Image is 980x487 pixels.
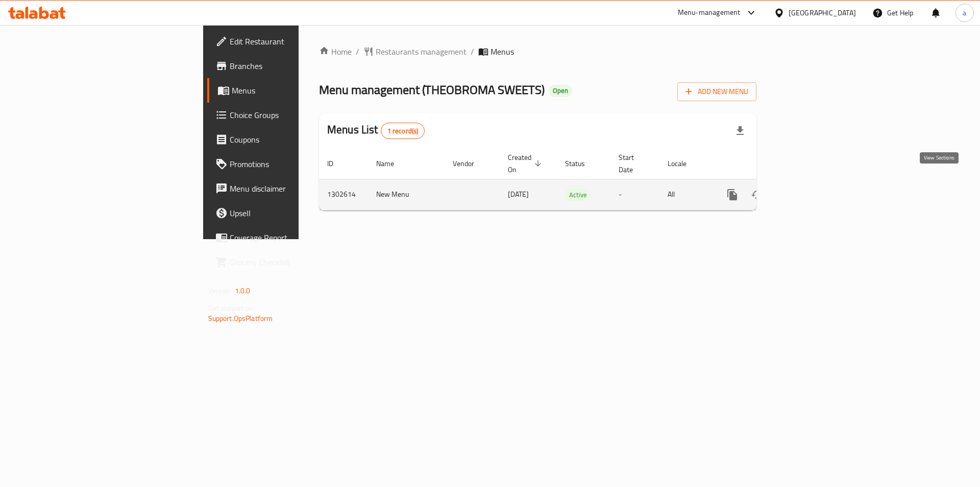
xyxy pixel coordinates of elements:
[565,189,591,201] span: Active
[363,45,467,58] a: Restaurants management
[677,82,756,101] button: Add New Menu
[789,7,856,18] div: [GEOGRAPHIC_DATA]
[230,109,359,121] span: Choice Groups
[208,284,233,297] span: Version:
[491,45,514,58] span: Menus
[207,176,367,201] a: Menu disclaimer
[678,7,741,19] div: Menu-management
[207,152,367,176] a: Promotions
[668,157,700,170] span: Locale
[230,158,359,170] span: Promotions
[235,284,251,297] span: 1.0.0
[685,85,748,98] span: Add New Menu
[208,312,273,325] a: Support.OpsPlatform
[319,148,826,211] table: enhanced table
[207,225,367,250] a: Coverage Report
[610,179,659,210] td: -
[745,182,769,207] button: Change Status
[565,157,598,170] span: Status
[230,35,359,48] span: Edit Restaurant
[319,78,545,101] span: Menu management ( THEOBROMA SWEETS )
[207,103,367,127] a: Choice Groups
[565,189,591,201] div: Active
[376,45,467,58] span: Restaurants management
[319,45,756,58] nav: breadcrumb
[207,78,367,103] a: Menus
[208,302,255,315] span: Get support on:
[508,151,545,176] span: Created On
[963,7,966,18] span: a
[230,60,359,72] span: Branches
[712,148,826,179] th: Actions
[471,45,474,58] li: /
[230,231,359,244] span: Coverage Report
[207,29,367,54] a: Edit Restaurant
[508,188,529,201] span: [DATE]
[232,84,359,97] span: Menus
[659,179,712,210] td: All
[207,127,367,152] a: Coupons
[207,250,367,274] a: Grocery Checklist
[230,256,359,268] span: Grocery Checklist
[327,157,347,170] span: ID
[207,54,367,78] a: Branches
[327,122,425,139] h2: Menus List
[368,179,445,210] td: New Menu
[728,119,752,143] div: Export file
[381,123,425,139] div: Total records count
[720,182,745,207] button: more
[230,182,359,195] span: Menu disclaimer
[381,126,425,136] span: 1 record(s)
[549,85,572,97] div: Open
[207,201,367,225] a: Upsell
[549,86,572,95] span: Open
[230,133,359,146] span: Coupons
[453,157,487,170] span: Vendor
[619,151,647,176] span: Start Date
[376,157,407,170] span: Name
[230,207,359,219] span: Upsell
